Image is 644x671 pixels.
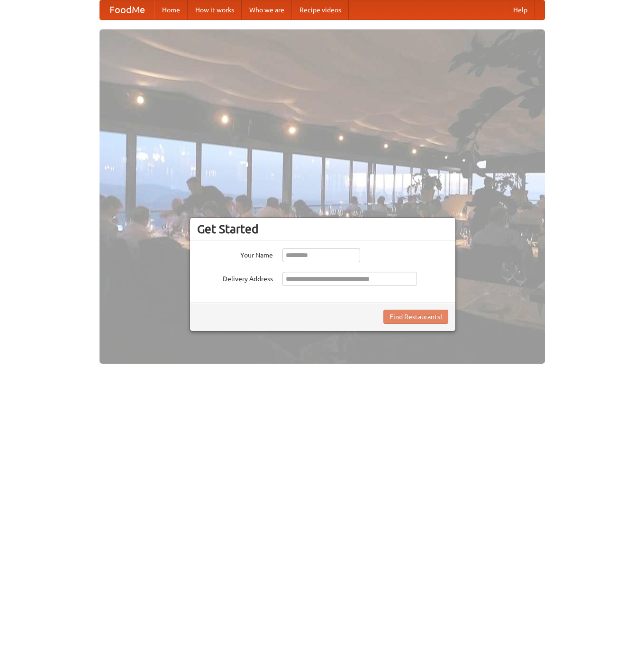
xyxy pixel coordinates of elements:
[197,272,273,284] label: Delivery Address
[154,0,188,19] a: Home
[197,222,448,236] h3: Get Started
[506,0,535,19] a: Help
[188,0,242,19] a: How it works
[100,0,154,19] a: FoodMe
[197,248,273,260] label: Your Name
[242,0,292,19] a: Who we are
[383,310,448,324] button: Find Restaurants!
[292,0,349,19] a: Recipe videos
